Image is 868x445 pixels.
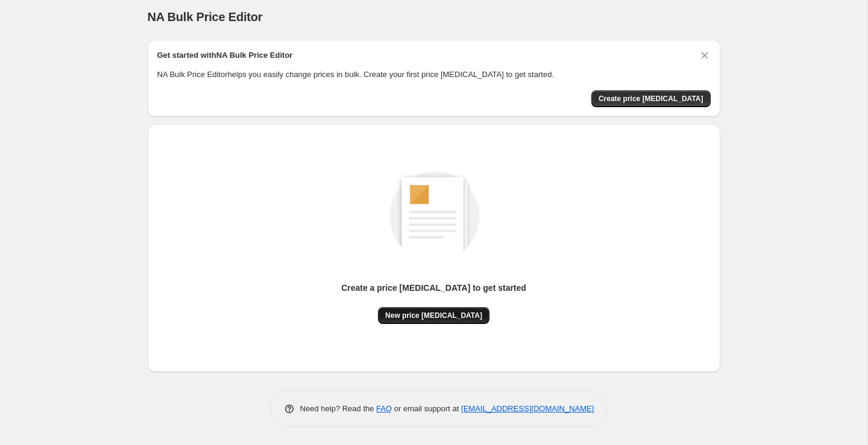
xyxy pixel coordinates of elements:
[148,10,263,23] span: NA Bulk Price Editor
[699,49,711,61] button: Dismiss card
[599,94,703,104] span: Create price [MEDICAL_DATA]
[376,404,392,413] a: FAQ
[378,307,489,324] button: New price [MEDICAL_DATA]
[461,404,594,413] a: [EMAIL_ADDRESS][DOMAIN_NAME]
[385,311,482,320] span: New price [MEDICAL_DATA]
[300,404,377,413] span: Need help? Read the
[392,404,461,413] span: or email support at
[157,49,293,61] h2: Get started with NA Bulk Price Editor
[157,69,711,81] p: NA Bulk Price Editor helps you easily change prices in bulk. Create your first price [MEDICAL_DAT...
[341,282,526,294] p: Create a price [MEDICAL_DATA] to get started
[591,90,711,107] button: Create price change job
